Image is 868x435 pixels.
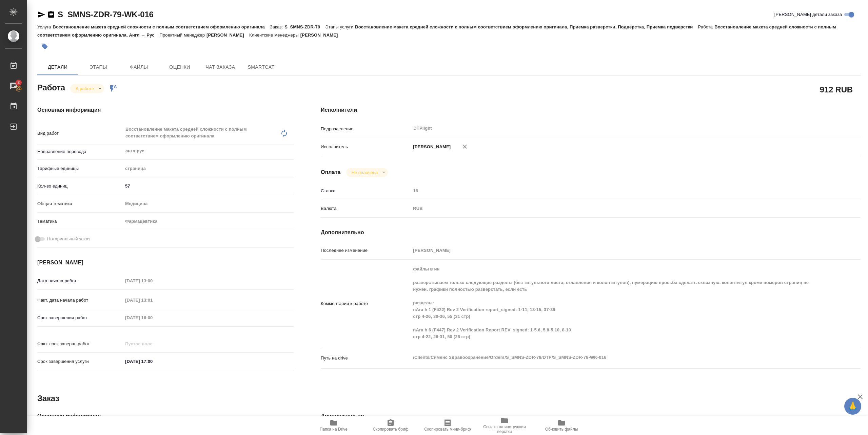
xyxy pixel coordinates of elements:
p: Факт. дата начала работ [37,297,123,304]
p: Подразделение [321,126,411,132]
h4: Оплата [321,168,341,176]
button: Добавить тэг [37,39,52,54]
span: Детали [41,63,74,71]
p: Этапы услуги [325,24,355,29]
p: Общая тематика [37,200,123,207]
span: Файлы [123,63,155,71]
input: Пустое поле [123,313,182,323]
p: Кол-во единиц [37,183,123,190]
p: Комментарий к работе [321,300,411,307]
div: страница [123,163,294,174]
input: Пустое поле [123,295,182,305]
p: Ставка [321,188,411,194]
p: Клиентские менеджеры [249,32,300,38]
span: Обновить файлы [545,427,578,432]
button: Скопировать мини-бриф [419,416,476,435]
p: [PERSON_NAME] [411,144,451,150]
p: Заказ: [270,24,284,29]
p: Вид работ [37,130,123,137]
p: Дата начала работ [37,278,123,284]
p: Валюта [321,205,411,212]
div: RUB [411,203,815,214]
p: Срок завершения услуги [37,358,123,365]
p: Последнее изменение [321,247,411,254]
p: Работа [698,24,715,29]
h4: Дополнительно [321,412,861,420]
p: [PERSON_NAME] [300,32,343,38]
div: В работе [346,168,388,177]
span: Нотариальный заказ [47,236,90,242]
button: Не оплачена [350,170,380,175]
button: Удалить исполнителя [457,139,472,154]
h4: [PERSON_NAME] [37,259,294,267]
span: Ссылка на инструкции верстки [480,425,529,434]
div: В работе [70,84,104,93]
h4: Дополнительно [321,229,861,237]
p: [PERSON_NAME] [206,32,249,38]
input: Пустое поле [411,245,815,255]
a: 3 [2,78,25,94]
p: Путь на drive [321,355,411,362]
button: 🙏 [844,398,861,415]
h2: Заказ [37,393,59,404]
input: ✎ Введи что-нибудь [123,356,182,366]
button: Скопировать ссылку для ЯМессенджера [37,10,45,19]
p: Тарифные единицы [37,165,123,172]
button: Папка на Drive [305,416,362,435]
textarea: файлы в ин разверстываем только следующие разделы (без титульного листа, оглавления и колонтитуло... [411,263,815,343]
span: [PERSON_NAME] детали заказа [774,11,842,18]
input: Пустое поле [411,186,815,196]
p: Восстановление макета средней сложности с полным соответствием оформлению оригинала [53,24,270,29]
button: Обновить файлы [533,416,590,435]
p: Направление перевода [37,148,123,155]
p: Восстановление макета средней сложности с полным соответствием оформлению оригинала, Приемка разв... [355,24,698,29]
p: Срок завершения работ [37,314,123,321]
div: Фармацевтика [123,216,294,227]
span: 🙏 [847,399,859,413]
p: Услуга [37,24,53,29]
button: Скопировать ссылку [47,10,55,19]
span: Этапы [82,63,115,71]
input: Пустое поле [123,339,182,349]
span: 3 [13,79,24,86]
button: Ссылка на инструкции верстки [476,416,533,435]
h4: Исполнители [321,106,861,114]
button: Скопировать бриф [362,416,419,435]
h4: Основная информация [37,106,294,114]
p: S_SMNS-ZDR-79 [284,24,325,29]
span: Чат заказа [204,63,237,71]
p: Исполнитель [321,144,411,150]
input: Пустое поле [123,276,182,286]
span: Скопировать бриф [373,427,408,432]
div: Медицина [123,198,294,210]
span: SmartCat [245,63,277,71]
p: Факт. срок заверш. работ [37,341,123,347]
textarea: /Clients/Сименс Здравоохранение/Orders/S_SMNS-ZDR-79/DTP/S_SMNS-ZDR-79-WK-016 [411,352,815,363]
h2: 912 RUB [820,84,853,95]
h2: Работа [37,81,65,93]
a: S_SMNS-ZDR-79-WK-016 [58,10,154,19]
input: ✎ Введи что-нибудь [123,181,294,191]
p: Тематика [37,218,123,225]
p: Проектный менеджер [160,32,206,38]
span: Папка на Drive [320,427,348,432]
button: В работе [74,86,96,91]
span: Оценки [163,63,196,71]
h4: Основная информация [37,412,294,420]
span: Скопировать мини-бриф [424,427,471,432]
